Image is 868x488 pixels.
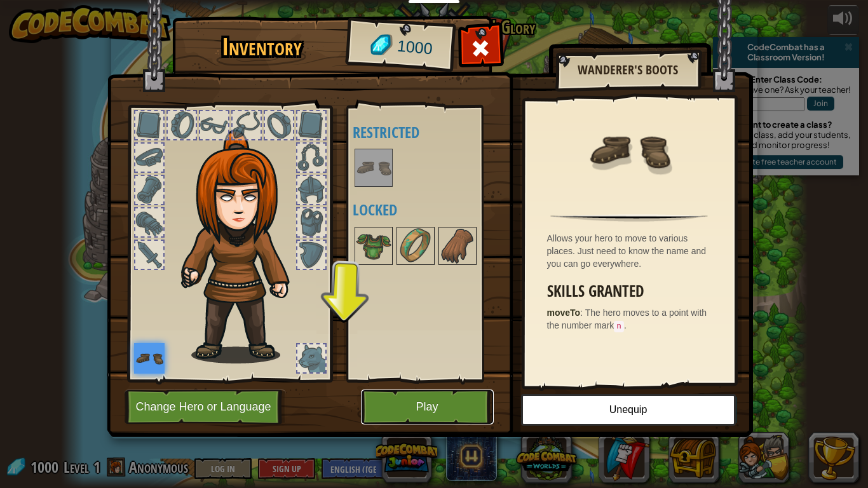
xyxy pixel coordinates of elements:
h4: Locked [353,201,503,218]
span: The hero moves to a point with the number mark . [547,308,707,330]
img: portrait.png [440,228,475,264]
button: Unequip [521,394,736,426]
h3: Skills Granted [547,283,718,300]
h4: Restricted [353,124,503,140]
span: 1000 [396,35,433,60]
img: hr.png [550,214,707,222]
button: Change Hero or Language [125,390,286,424]
strong: moveTo [547,308,581,318]
div: Allows your hero to move to various places. Just need to know the name and you can go everywhere. [547,232,718,270]
img: hair_f2.png [175,130,312,363]
code: n [614,321,624,332]
img: portrait.png [356,150,391,186]
img: portrait.png [588,109,670,192]
img: portrait.png [356,228,391,264]
h1: Inventory [181,34,343,60]
span: : [580,308,585,318]
h2: Wanderer's Boots [568,63,688,77]
img: portrait.png [134,343,165,374]
button: Play [361,390,494,424]
img: portrait.png [398,228,433,264]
